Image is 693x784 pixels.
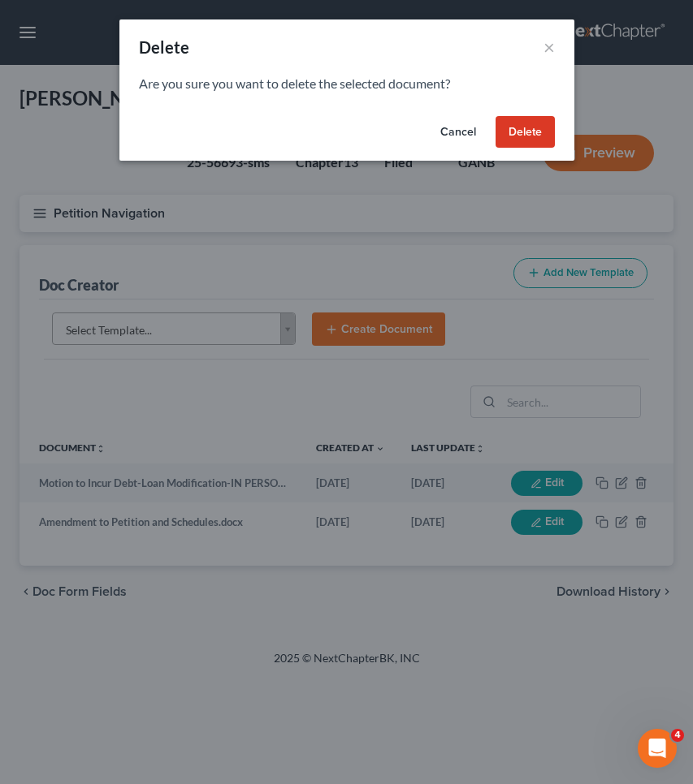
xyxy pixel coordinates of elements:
iframe: Intercom live chat [638,729,677,768]
div: Delete [139,36,190,58]
button: Delete [496,116,555,149]
button: × [544,37,555,57]
button: Cancel [427,116,489,149]
span: 4 [671,729,684,742]
p: Are you sure you want to delete the selected document? [139,75,555,93]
